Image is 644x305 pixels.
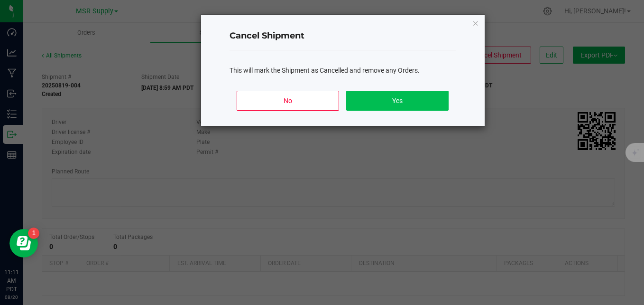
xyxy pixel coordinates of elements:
[237,91,339,111] button: No
[9,229,38,257] iframe: Resource center
[230,66,456,76] p: This will mark the Shipment as Cancelled and remove any Orders.
[230,30,456,42] h4: Cancel Shipment
[346,91,448,111] button: Yes
[28,228,39,239] iframe: Resource center unread badge
[472,17,479,29] button: Close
